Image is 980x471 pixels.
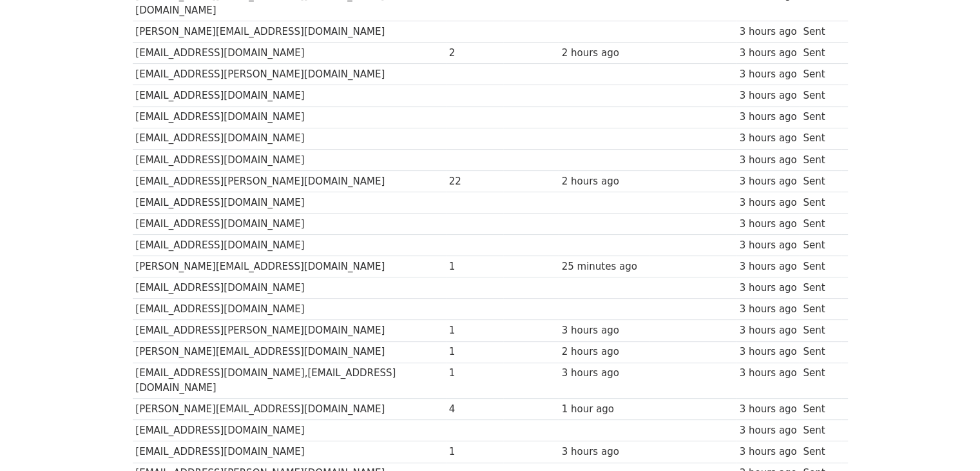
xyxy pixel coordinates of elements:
[800,21,841,43] td: Sent
[133,128,446,149] td: [EMAIL_ADDRESS][DOMAIN_NAME]
[800,235,841,256] td: Sent
[739,25,796,39] div: 3 hours ago
[800,85,841,106] td: Sent
[800,170,841,192] td: Sent
[133,277,446,299] td: [EMAIL_ADDRESS][DOMAIN_NAME]
[562,259,646,274] div: 25 minutes ago
[449,402,501,417] div: 4
[133,21,446,43] td: [PERSON_NAME][EMAIL_ADDRESS][DOMAIN_NAME]
[800,399,841,420] td: Sent
[133,85,446,106] td: [EMAIL_ADDRESS][DOMAIN_NAME]
[133,235,446,256] td: [EMAIL_ADDRESS][DOMAIN_NAME]
[800,149,841,170] td: Sent
[800,299,841,320] td: Sent
[800,128,841,149] td: Sent
[800,420,841,441] td: Sent
[562,366,646,381] div: 3 hours ago
[133,149,446,170] td: [EMAIL_ADDRESS][DOMAIN_NAME]
[133,214,446,235] td: [EMAIL_ADDRESS][DOMAIN_NAME]
[133,341,446,363] td: [PERSON_NAME][EMAIL_ADDRESS][DOMAIN_NAME]
[739,217,796,232] div: 3 hours ago
[562,46,646,61] div: 2 hours ago
[916,409,980,471] iframe: Chat Widget
[739,110,796,125] div: 3 hours ago
[133,399,446,420] td: [PERSON_NAME][EMAIL_ADDRESS][DOMAIN_NAME]
[449,174,501,189] div: 22
[800,320,841,341] td: Sent
[800,277,841,299] td: Sent
[449,46,501,61] div: 2
[800,64,841,85] td: Sent
[133,170,446,192] td: [EMAIL_ADDRESS][PERSON_NAME][DOMAIN_NAME]
[800,441,841,463] td: Sent
[562,402,646,417] div: 1 hour ago
[449,323,501,338] div: 1
[562,174,646,189] div: 2 hours ago
[800,106,841,128] td: Sent
[133,106,446,128] td: [EMAIL_ADDRESS][DOMAIN_NAME]
[739,88,796,103] div: 3 hours ago
[739,46,796,61] div: 3 hours ago
[800,43,841,64] td: Sent
[133,299,446,320] td: [EMAIL_ADDRESS][DOMAIN_NAME]
[800,192,841,213] td: Sent
[800,341,841,363] td: Sent
[739,366,796,381] div: 3 hours ago
[800,256,841,277] td: Sent
[739,402,796,417] div: 3 hours ago
[449,366,501,381] div: 1
[800,214,841,235] td: Sent
[739,174,796,189] div: 3 hours ago
[133,256,446,277] td: [PERSON_NAME][EMAIL_ADDRESS][DOMAIN_NAME]
[739,323,796,338] div: 3 hours ago
[739,238,796,253] div: 3 hours ago
[739,195,796,210] div: 3 hours ago
[449,345,501,359] div: 1
[562,445,646,459] div: 3 hours ago
[739,259,796,274] div: 3 hours ago
[133,441,446,463] td: [EMAIL_ADDRESS][DOMAIN_NAME]
[133,420,446,441] td: [EMAIL_ADDRESS][DOMAIN_NAME]
[739,153,796,168] div: 3 hours ago
[133,43,446,64] td: [EMAIL_ADDRESS][DOMAIN_NAME]
[739,423,796,438] div: 3 hours ago
[739,67,796,82] div: 3 hours ago
[449,259,501,274] div: 1
[133,64,446,85] td: [EMAIL_ADDRESS][PERSON_NAME][DOMAIN_NAME]
[800,363,841,399] td: Sent
[739,281,796,296] div: 3 hours ago
[739,131,796,146] div: 3 hours ago
[449,445,501,459] div: 1
[133,363,446,399] td: [EMAIL_ADDRESS][DOMAIN_NAME],[EMAIL_ADDRESS][DOMAIN_NAME]
[739,302,796,317] div: 3 hours ago
[562,345,646,359] div: 2 hours ago
[739,445,796,459] div: 3 hours ago
[133,192,446,213] td: [EMAIL_ADDRESS][DOMAIN_NAME]
[739,345,796,359] div: 3 hours ago
[562,323,646,338] div: 3 hours ago
[133,320,446,341] td: [EMAIL_ADDRESS][PERSON_NAME][DOMAIN_NAME]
